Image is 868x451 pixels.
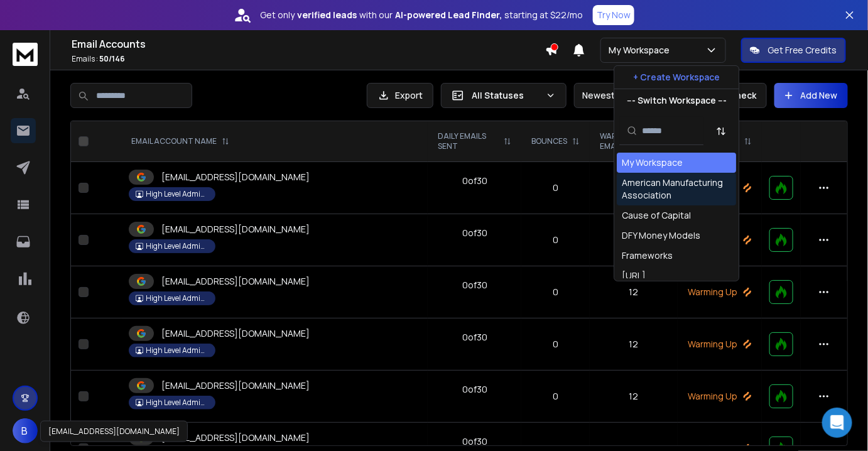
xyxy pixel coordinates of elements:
div: 0 of 30 [462,227,487,239]
p: 0 [529,338,582,350]
strong: AI-powered Lead Finder, [395,9,502,21]
p: Try Now [597,9,631,21]
p: Get Free Credits [768,44,837,57]
td: 12 [590,162,678,214]
div: Frameworks [622,249,673,262]
button: Sort by Sort A-Z [708,119,734,144]
div: DFY Money Models [622,229,700,242]
div: Open Intercom Messenger [822,408,852,438]
button: B [13,418,38,443]
p: [EMAIL_ADDRESS][DOMAIN_NAME] [161,327,310,340]
p: 0 [529,286,582,298]
div: [URL] [622,269,646,282]
button: Export [367,83,433,108]
p: Emails : [72,54,545,64]
p: [EMAIL_ADDRESS][DOMAIN_NAME] [161,223,310,236]
div: Cause of Capital [622,209,691,222]
p: High Level Admins [146,241,209,251]
p: [EMAIL_ADDRESS][DOMAIN_NAME] [161,275,310,288]
p: My Workspace [609,44,675,57]
h1: Email Accounts [72,36,545,52]
p: High Level Admins [146,398,209,408]
p: Warming Up [685,286,754,298]
div: 0 of 30 [462,279,487,291]
p: --- Switch Workspace --- [627,94,727,107]
span: 50 / 146 [99,53,125,64]
button: Add New [774,83,848,108]
td: 12 [590,318,678,371]
td: 12 [590,371,678,423]
p: DAILY EMAILS SENT [438,131,499,151]
td: 12 [590,214,678,266]
button: Get Free Credits [741,38,846,63]
button: Try Now [593,5,634,25]
img: logo [13,43,38,66]
p: Warming Up [685,390,754,403]
p: 0 [529,234,582,246]
p: All Statuses [472,89,541,102]
p: [EMAIL_ADDRESS][DOMAIN_NAME] [161,171,310,183]
p: WARMUP EMAILS [600,131,655,151]
div: My Workspace [622,156,683,169]
div: 0 of 30 [462,331,487,344]
div: EMAIL ACCOUNT NAME [131,136,229,146]
p: High Level Admins [146,345,209,356]
p: Warming Up [685,338,754,350]
button: + Create Workspace [614,66,739,89]
p: Get only with our starting at $22/mo [260,9,583,21]
strong: verified leads [297,9,357,21]
p: BOUNCES [531,136,567,146]
div: 0 of 30 [462,435,487,448]
p: [EMAIL_ADDRESS][DOMAIN_NAME] [161,432,310,444]
p: [EMAIL_ADDRESS][DOMAIN_NAME] [161,379,310,392]
p: 0 [529,182,582,194]
div: American Manufacturing Association [622,177,731,202]
button: Newest [574,83,656,108]
p: 0 [529,390,582,403]
p: High Level Admins [146,293,209,303]
div: [EMAIL_ADDRESS][DOMAIN_NAME] [40,421,188,442]
td: 12 [590,266,678,318]
div: 0 of 30 [462,175,487,187]
div: 0 of 30 [462,383,487,396]
p: + Create Workspace [633,71,720,84]
p: High Level Admins [146,189,209,199]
